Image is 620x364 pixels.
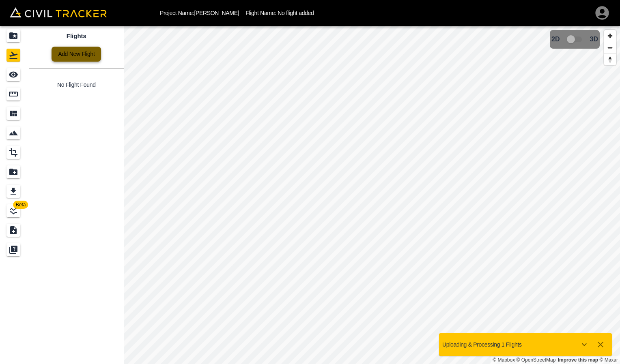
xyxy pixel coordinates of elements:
[551,36,560,43] span: 2D
[517,357,556,363] a: OpenStreetMap
[563,32,587,47] span: 3D model not uploaded yet
[604,42,616,54] button: Zoom out
[442,341,522,348] p: Uploading & Processing 1 Flights
[604,30,616,42] button: Zoom in
[493,357,515,363] a: Mapbox
[245,10,314,16] p: Flight Name: No flight added
[576,336,592,353] button: Show more
[599,357,618,363] a: Maxar
[124,26,620,364] canvas: Map
[590,36,598,43] span: 3D
[558,357,598,363] a: Map feedback
[160,10,239,16] p: Project Name: [PERSON_NAME]
[10,7,107,17] img: Civil Tracker
[604,54,616,65] button: Reset bearing to north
